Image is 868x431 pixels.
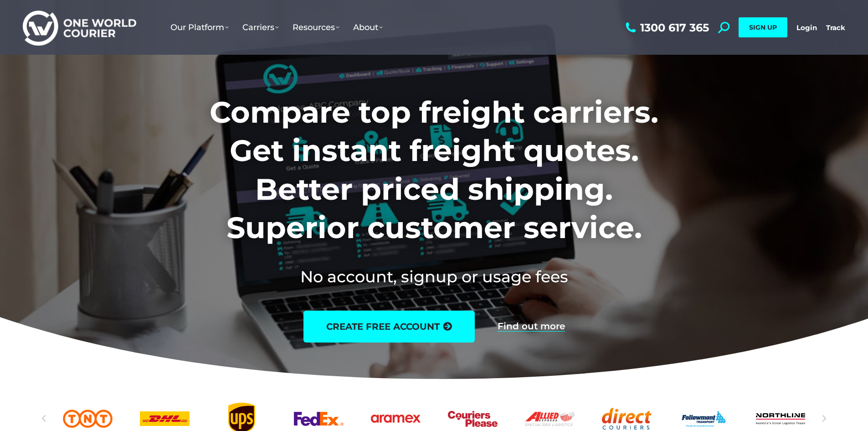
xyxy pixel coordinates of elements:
a: Track [826,23,845,32]
img: One World Courier [23,9,136,46]
span: Carriers [242,22,279,32]
a: Login [796,23,817,32]
a: Find out more [498,322,565,332]
a: 1300 617 365 [623,22,709,33]
a: Our Platform [164,13,236,42]
a: Carriers [236,13,286,42]
h2: No account, signup or usage fees [149,265,719,288]
span: Resources [293,22,339,32]
span: SIGN UP [749,23,777,31]
span: About [353,22,383,32]
a: About [346,13,390,42]
a: Resources [286,13,346,42]
span: Our Platform [170,22,229,32]
h1: Compare top freight carriers. Get instant freight quotes. Better priced shipping. Superior custom... [149,93,719,247]
a: SIGN UP [739,17,787,37]
a: create free account [303,311,475,343]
